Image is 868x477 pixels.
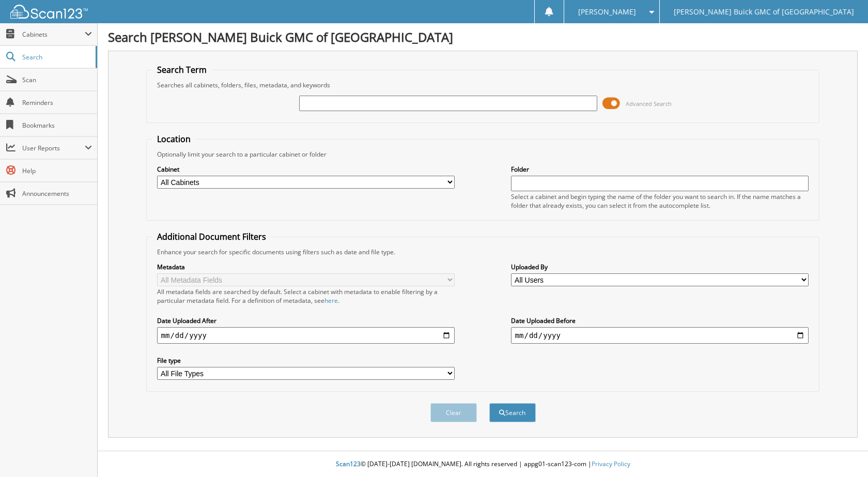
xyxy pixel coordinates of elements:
legend: Additional Document Filters [152,231,271,242]
span: Help [22,166,92,175]
button: Clear [430,403,477,422]
span: Scan [22,75,92,84]
label: Metadata [157,263,455,271]
legend: Search Term [152,64,212,75]
label: Date Uploaded After [157,316,455,325]
div: Optionally limit your search to a particular cabinet or folder [152,150,814,159]
label: Uploaded By [511,263,809,271]
span: Reminders [22,98,92,107]
legend: Location [152,133,196,145]
div: Searches all cabinets, folders, files, metadata, and keywords [152,81,814,89]
input: end [511,327,809,344]
a: Privacy Policy [592,459,630,468]
label: File type [157,356,455,365]
span: Announcements [22,189,92,198]
input: start [157,327,455,344]
span: [PERSON_NAME] Buick GMC of [GEOGRAPHIC_DATA] [674,9,854,15]
span: Bookmarks [22,121,92,130]
label: Cabinet [157,165,455,174]
div: © [DATE]-[DATE] [DOMAIN_NAME]. All rights reserved | appg01-scan123-com | [98,452,868,477]
a: here [324,296,338,305]
div: Enhance your search for specific documents using filters such as date and file type. [152,248,814,256]
div: All metadata fields are searched by default. Select a cabinet with metadata to enable filtering b... [157,287,455,305]
span: Scan123 [336,459,361,468]
span: User Reports [22,144,85,152]
label: Folder [511,165,809,174]
div: Select a cabinet and begin typing the name of the folder you want to search in. If the name match... [511,192,809,210]
span: Cabinets [22,30,85,39]
label: Date Uploaded Before [511,316,809,325]
span: Advanced Search [626,100,672,107]
img: scan123-logo-white.svg [10,5,88,19]
h1: Search [PERSON_NAME] Buick GMC of [GEOGRAPHIC_DATA] [108,28,858,45]
button: Search [489,403,536,422]
span: Search [22,53,90,61]
span: [PERSON_NAME] [578,9,636,15]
